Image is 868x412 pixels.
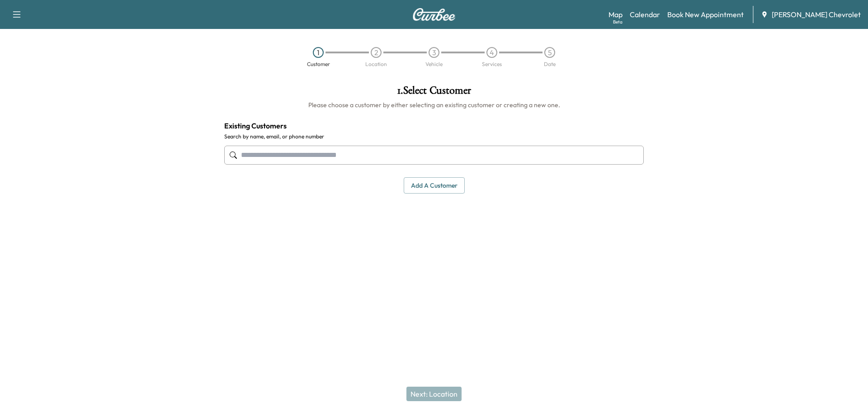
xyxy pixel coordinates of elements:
img: Curbee Logo [412,8,456,21]
label: Search by name, email, or phone number [224,133,644,140]
div: 4 [486,47,497,58]
div: 3 [429,47,439,58]
a: MapBeta [609,9,623,20]
div: Beta [613,19,623,25]
div: Customer [307,62,330,67]
h6: Please choose a customer by either selecting an existing customer or creating a new one. [224,100,644,109]
div: Vehicle [425,62,443,67]
div: Services [482,62,502,67]
div: Date [544,62,556,67]
div: 5 [544,47,555,58]
a: Book New Appointment [667,9,744,20]
a: Calendar [630,9,660,20]
div: Location [365,62,387,67]
h1: 1 . Select Customer [224,85,644,100]
h4: Existing Customers [224,120,644,131]
div: 1 [313,47,324,58]
div: 2 [371,47,382,58]
span: [PERSON_NAME] Chevrolet [772,9,861,20]
button: Add a customer [404,177,465,194]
